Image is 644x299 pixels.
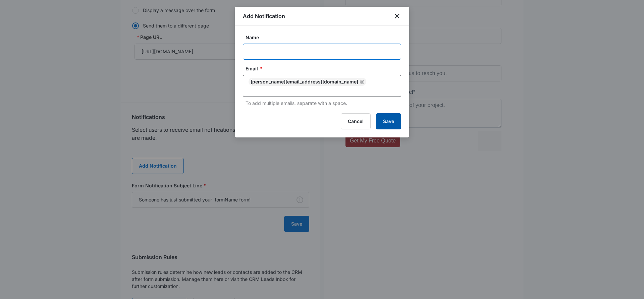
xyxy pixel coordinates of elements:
button: Save [376,113,401,129]
label: Name [246,34,404,41]
span: Get My Free Quote [4,219,50,224]
iframe: reCAPTCHA [132,212,218,232]
button: Cancel [341,113,371,129]
p: To add multiple emails, separate with a space. [246,100,401,107]
label: Email [246,65,404,72]
button: Remove [360,79,364,84]
button: close [393,12,401,20]
div: [PERSON_NAME][EMAIL_ADDRESS][DOMAIN_NAME] [249,78,366,86]
h1: Add Notification [243,12,285,20]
